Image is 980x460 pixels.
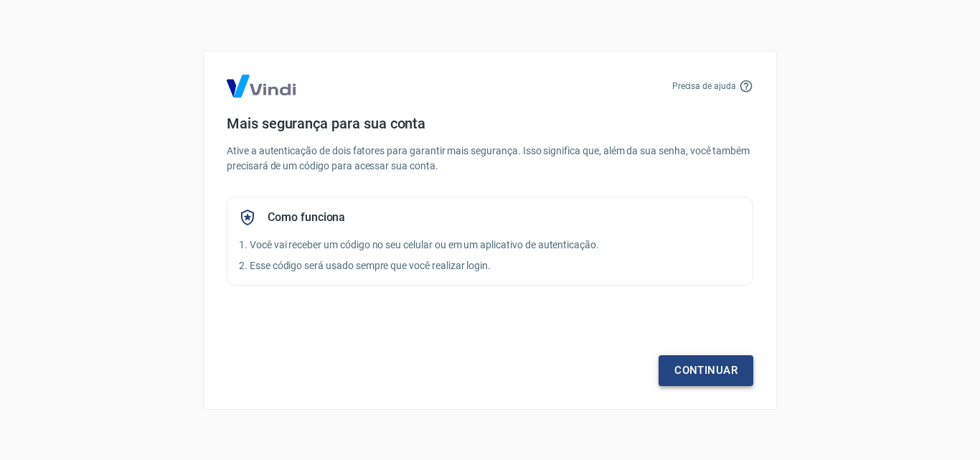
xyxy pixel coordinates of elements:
p: 2. Esse código será usado sempre que você realizar login. [239,258,741,273]
p: Precisa de ajuda [672,80,736,93]
p: 1. Você vai receber um código no seu celular ou em um aplicativo de autenticação. [239,238,741,253]
img: Logo Vind [227,75,296,98]
p: Ative a autenticação de dois fatores para garantir mais segurança. Isso significa que, além da su... [227,144,753,174]
h4: Mais segurança para sua conta [227,115,753,132]
a: Continuar [659,355,753,385]
h5: Como funciona [268,210,345,225]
